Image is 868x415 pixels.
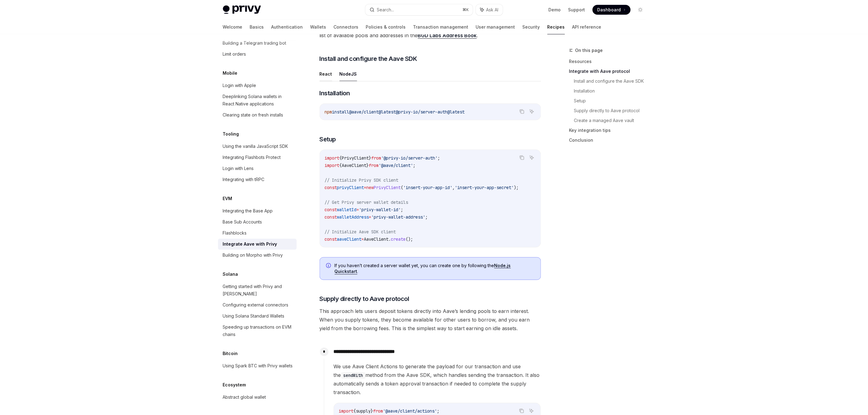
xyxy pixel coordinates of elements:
a: Clearing state on fresh installs [218,109,297,121]
div: Login with Apple [223,82,256,89]
a: Configuring external connectors [218,299,297,310]
a: Recipes [547,20,565,34]
span: supply [356,409,371,414]
a: Speeding up transactions on EVM chains [218,322,297,340]
a: Login with Apple [218,80,297,91]
a: Using Solana Standard Wallets [218,310,297,322]
a: Integrate Aave with Privy [218,239,297,250]
span: { [354,409,356,414]
span: ; [426,214,428,220]
div: Integrating Flashbots Protect [223,154,281,161]
button: Copy the contents from the code block [518,407,526,415]
a: Demo [549,7,561,13]
span: } [369,155,372,161]
span: new [367,185,374,190]
span: = [369,214,372,220]
span: Dashboard [597,7,621,13]
span: import [325,155,340,161]
h5: EVM [223,195,232,202]
div: Abstract global wallet [223,393,266,401]
a: BGD Labs Address Book [418,32,477,39]
div: Speeding up transactions on EVM chains [223,323,293,338]
a: Key integration tips [569,125,650,135]
a: Getting started with Privy and [PERSON_NAME] [218,281,297,299]
span: (); [406,236,413,242]
a: Node.js Quickstart [335,263,511,275]
a: Welcome [223,20,243,34]
a: Security [523,20,540,34]
span: walletId [337,207,357,212]
span: = [362,236,364,242]
button: React [320,67,332,81]
a: Supply directly to Aave protocol [574,106,650,116]
span: import [339,409,354,414]
a: Support [568,7,585,13]
a: Flashblocks [218,227,297,239]
span: . [389,236,391,242]
h5: Bitcoin [223,350,238,357]
span: @privy-io/server-auth@latest [396,109,465,115]
span: install [332,109,349,115]
span: from [373,409,383,414]
button: Toggle dark mode [636,5,645,15]
a: Abstract global wallet [218,392,297,403]
span: '@aave/client/actions' [383,409,437,414]
span: const [325,207,337,212]
span: import [325,163,340,168]
a: Installation [574,86,650,96]
span: ; [437,409,440,414]
span: const [325,236,337,242]
svg: Info [326,263,332,269]
a: Wallets [310,20,326,34]
span: privyClient [337,185,364,190]
span: Install and configure the Aave SDK [320,54,417,63]
span: 'insert-your-app-secret' [455,185,514,190]
a: Connectors [334,20,359,34]
span: ; [413,163,416,168]
button: NodeJS [340,67,357,81]
a: Login with Lens [218,163,297,174]
button: Ask AI [527,407,535,415]
code: sendWith [341,372,366,379]
button: Ask AI [528,154,536,162]
h5: Tooling [223,130,239,138]
span: = [364,185,367,190]
button: Copy the contents from the code block [518,154,526,162]
span: // Initialize Privy SDK client [325,177,399,183]
span: { [340,163,342,168]
a: Using Spark BTC with Privy wallets [218,360,297,371]
span: npm [325,109,332,115]
span: walletAddress [337,214,369,220]
a: Integrating the Base App [218,205,297,216]
a: Base Sub Accounts [218,216,297,227]
span: PrivyClient [374,185,401,190]
a: Integrating with tRPC [218,174,297,185]
div: Login with Lens [223,165,254,172]
button: Search...⌘K [365,4,473,15]
span: Supply directly to Aave protocol [320,295,409,303]
a: User management [476,20,515,34]
button: Ask AI [528,108,536,116]
div: Using Solana Standard Wallets [223,312,285,320]
span: from [372,155,381,161]
span: This approach lets users deposit tokens directly into Aave’s lending pools to earn interest. When... [320,307,541,333]
span: AaveClient [364,236,389,242]
span: On this page [575,47,603,54]
span: aaveClient [337,236,362,242]
a: Create a managed Aave vault [574,116,650,125]
span: from [369,163,379,168]
div: Limit orders [223,50,246,58]
span: @aave/client@latest [349,109,396,115]
img: light logo [223,6,261,14]
button: Ask AI [476,4,503,15]
span: ; [438,155,440,161]
div: Configuring external connectors [223,301,289,309]
div: Integrating with tRPC [223,176,265,183]
a: Dashboard [593,5,631,15]
span: ); [514,185,519,190]
span: ( [401,185,403,190]
span: // Initialize Aave SDK client [325,229,396,235]
a: Conclusion [569,135,650,145]
span: '@aave/client' [379,163,413,168]
div: Clearing state on fresh installs [223,111,283,119]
